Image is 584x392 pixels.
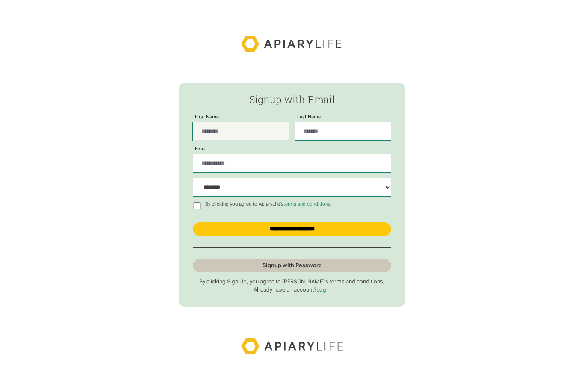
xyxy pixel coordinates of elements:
a: terms and conditions [283,201,330,207]
label: First Name [193,115,221,120]
p: By clicking Sign Up, you agree to [PERSON_NAME]’s terms and conditions. [193,278,391,286]
a: Login [316,286,330,293]
p: Already have an account? [193,286,391,294]
label: Last Name [295,115,323,120]
form: Passwordless Signup [179,83,405,307]
h2: Signup with Email [193,94,391,105]
a: Signup with Password [193,259,391,273]
p: By clicking you agree to ApiaryLife's . [203,202,334,207]
label: Email [193,147,209,152]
